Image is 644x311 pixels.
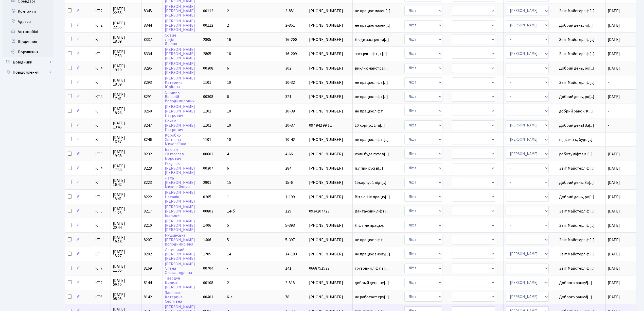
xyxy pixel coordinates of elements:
span: КТ [95,195,109,199]
span: 2805 [203,37,211,42]
span: 2-851 [285,23,295,28]
span: КТ [95,181,109,185]
span: не працює ліфт [355,109,400,113]
span: 141 [285,266,291,271]
span: [DATE] [608,180,620,185]
span: 00112 [203,8,213,14]
span: 097 942 99 12 [309,123,350,127]
span: 8217 [144,208,152,214]
span: 8169 [144,266,152,271]
span: КТ4 [95,66,109,70]
a: ЗаверюхаКатеринаСергіївна [165,290,183,304]
span: 8228 [144,166,152,171]
a: Порушення [3,47,53,57]
span: [DATE] [608,294,620,300]
span: 16 [227,37,231,42]
span: Доброго ранку![...] [559,280,592,286]
span: грузовий ліфт з[...] [355,266,389,271]
span: 6 [227,94,229,100]
span: 1 [227,194,229,200]
span: 1101 [203,123,211,128]
span: не працює знову[...] [355,251,390,257]
span: - [608,123,609,128]
span: [DATE] 17:59 [113,164,140,172]
span: 8345 [144,8,152,14]
span: КТ [95,38,109,42]
span: [DATE] 16:42 [113,178,140,187]
a: КоробкоСвітланаМиколаївна [165,133,186,147]
a: [PERSON_NAME][PERSON_NAME][PERSON_NAME] [165,218,195,233]
a: БакланСвятославІгорович [165,147,184,161]
span: 8337 [144,37,152,42]
a: Автомобілі [3,27,53,37]
span: 5-397 [285,237,295,243]
span: 10-32 [285,80,295,85]
span: 5 [227,223,229,228]
span: [DATE] [608,223,620,228]
span: [DATE] 13:37 [113,136,140,144]
span: 8246 [144,137,152,142]
span: 1406 [203,237,211,243]
span: Люди застрягли[...] [355,37,389,42]
span: Звіт Майстерліф[...] [559,166,595,171]
span: КТ6 [95,295,109,299]
span: Ліфт не працює [355,223,400,227]
a: Легенький[PERSON_NAME][PERSON_NAME] [165,247,195,261]
span: [DATE] 08:05 [113,293,140,301]
span: підкажіть, будь[...] [559,137,593,142]
span: 8334 [144,51,152,57]
span: 14-б [227,208,235,214]
span: 16-200 [285,37,297,42]
span: 8232 [144,151,152,157]
a: [PERSON_NAME]ОленаОлександрівна [165,261,195,275]
span: 8142 [144,294,152,300]
span: [DATE] 13:46 [113,121,140,129]
span: 4-66 [285,151,293,157]
span: - [608,80,609,85]
span: [DATE] 17:53 [113,50,140,58]
span: Звіт Майстерліф[...] [559,37,595,42]
span: Звіт Майстерліф[...] [559,51,595,57]
a: [PERSON_NAME][PERSON_NAME][PERSON_NAME] [165,47,195,61]
span: [DATE] 18:26 [113,107,140,115]
span: КТ [95,52,109,56]
span: застряг ліфт, т[...] [355,51,387,57]
span: Вантажний ліфт[...] [355,208,390,214]
span: 1-199 [285,194,295,200]
span: 302 [285,66,291,71]
span: 14 [227,251,231,257]
span: [DATE] 09:10 [113,279,140,287]
span: [DATE] [608,51,620,57]
span: [DATE] [608,237,620,243]
a: [PERSON_NAME][PERSON_NAME]Іванович [165,204,195,218]
span: Добрий день, ро[...] [559,66,594,71]
span: КТ [95,80,109,85]
span: 8247 [144,123,152,128]
span: 16-209 [285,51,297,57]
span: [DATE] [608,8,620,14]
span: 5 [227,237,229,243]
span: [DATE] 19:38 [113,150,140,158]
span: не працює мален[...] [355,23,390,28]
span: КТ2 [95,23,109,27]
span: не працює мален[...] [355,8,390,14]
span: [PHONE_NUMBER] [309,281,350,285]
span: КТ5 [95,209,109,213]
span: 0205 [203,194,211,200]
span: КТ7 [95,266,109,270]
span: [DATE] 20:44 [113,221,140,230]
a: ОлійникВалерійВолодимирович [165,90,194,104]
span: [DATE] 19:13 [113,236,140,244]
span: [PHONE_NUMBER] [309,23,350,27]
span: 8291 [144,94,152,100]
a: Бочек[PERSON_NAME]Петрович [165,118,195,133]
span: не працює ліфт.[...] [355,137,389,142]
span: [DATE] [608,266,620,271]
span: 2-851 [285,8,295,14]
span: 15 [227,180,231,185]
span: не працює ліфт[...] [355,94,388,100]
span: 8222 [144,194,152,200]
span: КТ [95,238,109,242]
span: Звіт Майстерліф[...] [559,8,595,14]
span: 00308 [203,94,213,100]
